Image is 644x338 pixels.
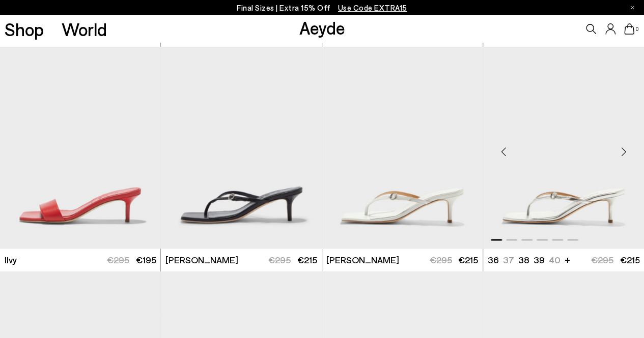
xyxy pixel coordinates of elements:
div: 1 / 6 [483,47,644,249]
img: Leigh Leather Toe-Post Sandals [483,47,644,249]
a: 36 37 38 39 40 + €295 €215 [483,249,644,271]
span: €215 [458,254,478,265]
div: Previous slide [488,137,519,167]
a: World [62,20,107,38]
img: Leigh Leather Toe-Post Sandals [322,47,483,249]
span: €295 [107,254,129,265]
span: €215 [297,254,317,265]
img: Leigh Leather Toe-Post Sandals [161,47,321,249]
span: €295 [591,254,613,265]
span: €195 [136,254,156,265]
span: €295 [268,254,291,265]
a: 0 [624,23,634,35]
a: Aeyde [299,17,345,38]
span: [PERSON_NAME] [326,254,399,266]
div: Next slide [608,137,639,167]
span: €215 [620,254,639,265]
span: [PERSON_NAME] [165,254,238,266]
a: 6 / 6 1 / 6 2 / 6 3 / 6 4 / 6 5 / 6 6 / 6 1 / 6 Next slide Previous slide [483,47,644,249]
a: [PERSON_NAME] €295 €215 [322,249,483,271]
span: Ilvy [5,254,17,266]
li: 39 [533,254,544,266]
li: 36 [487,254,498,266]
li: + [564,253,570,266]
span: 0 [634,26,639,32]
p: Final Sizes | Extra 15% Off [237,2,407,14]
a: Shop [5,20,44,38]
li: 38 [518,254,529,266]
span: Navigate to /collections/ss25-final-sizes [338,3,407,12]
span: €295 [429,254,452,265]
ul: variant [487,254,557,266]
a: [PERSON_NAME] €295 €215 [161,249,321,271]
